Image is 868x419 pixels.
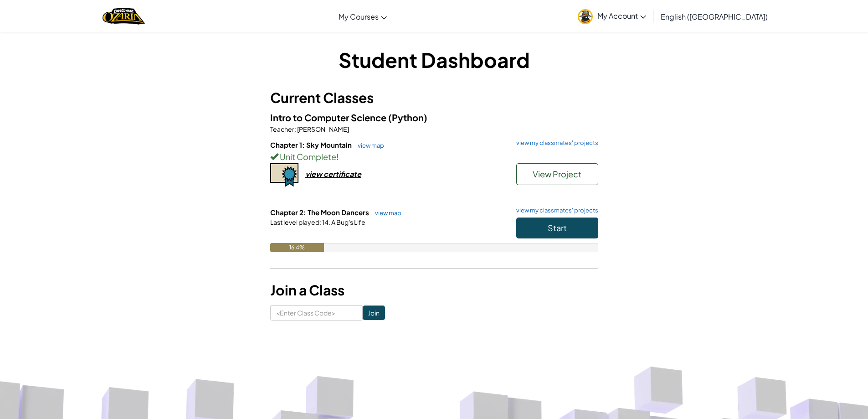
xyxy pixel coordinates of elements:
[103,7,145,26] a: Ozaria by CodeCombat logo
[270,140,353,149] span: Chapter 1: Sky Mountain
[270,305,363,321] input: <Enter Class Code>
[370,209,401,217] a: view map
[548,222,567,233] span: Start
[334,4,391,29] a: My Courses
[516,163,598,185] button: View Project
[512,207,598,213] a: view my classmates' projects
[330,218,365,226] span: A Bug's Life
[270,243,324,252] div: 16.4%
[270,208,370,217] span: Chapter 2: The Moon Dancers
[321,218,330,226] span: 14.
[512,140,598,146] a: view my classmates' projects
[270,46,598,74] h1: Student Dashboard
[319,218,321,226] span: :
[661,12,768,21] span: English ([GEOGRAPHIC_DATA])
[578,9,593,24] img: avatar
[270,88,598,108] h3: Current Classes
[270,112,388,123] span: Intro to Computer Science
[294,125,296,133] span: :
[270,218,319,226] span: Last level played
[573,2,651,31] a: My Account
[296,125,349,133] span: [PERSON_NAME]
[363,305,385,320] input: Join
[353,142,384,149] a: view map
[270,125,294,133] span: Teacher
[103,7,145,26] img: Home
[305,169,361,179] div: view certificate
[656,4,772,29] a: English ([GEOGRAPHIC_DATA])
[597,11,646,21] span: My Account
[533,169,581,179] span: View Project
[270,163,298,187] img: certificate-icon.png
[336,151,339,162] span: !
[270,169,361,179] a: view certificate
[278,151,336,162] span: Unit Complete
[388,112,427,123] span: (Python)
[516,217,598,238] button: Start
[339,12,379,21] span: My Courses
[270,280,598,300] h3: Join a Class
